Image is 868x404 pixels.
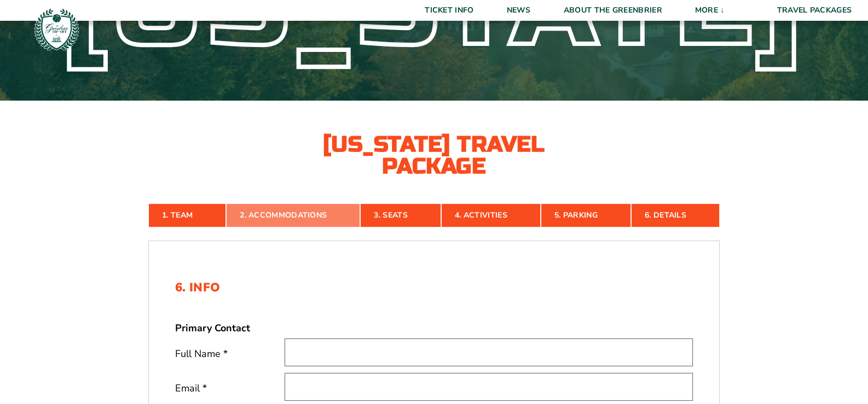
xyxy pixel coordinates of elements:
[175,280,693,295] h2: 6. Info
[541,203,631,227] a: 5. Parking
[148,203,226,227] a: 1. Team
[33,5,80,53] img: Greenbrier Tip-Off
[175,347,285,361] label: Full Name *
[175,321,250,335] strong: Primary Contact
[226,203,360,227] a: 2. Accommodations
[314,133,554,177] h2: [US_STATE] Travel Package
[360,203,441,227] a: 3. Seats
[441,203,541,227] a: 4. Activities
[175,382,285,395] label: Email *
